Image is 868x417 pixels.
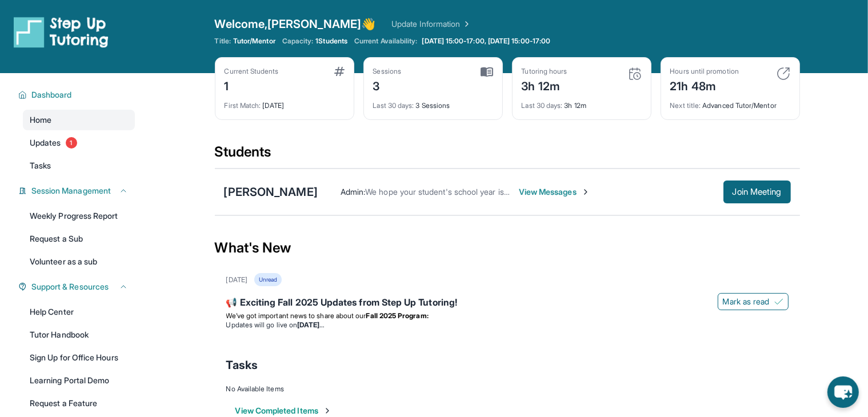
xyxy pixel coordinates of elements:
div: [DATE] [226,275,247,284]
div: 1 [225,76,279,94]
div: No Available Items [226,384,789,394]
img: Chevron Right [460,18,471,30]
button: chat-button [827,376,859,408]
span: Title: [215,37,231,46]
a: Sign Up for Office Hours [23,347,135,368]
span: Session Management [31,185,111,197]
span: Tutor/Mentor [233,37,275,46]
span: Welcome, [PERSON_NAME] 👋 [215,16,376,32]
span: Dashboard [31,89,72,101]
span: Admin : [341,187,365,197]
img: card [628,67,642,81]
div: [PERSON_NAME] [224,184,318,200]
div: Unread [254,273,282,286]
a: Tutor Handbook [23,324,135,345]
div: [DATE] [225,94,345,110]
div: Hours until promotion [670,67,739,76]
span: Next title : [670,101,701,110]
span: Mark as read [723,296,770,307]
div: 3 [373,76,402,94]
a: Volunteer as a sub [23,251,135,272]
a: Weekly Progress Report [23,206,135,226]
img: Mark as read [774,297,783,306]
a: Learning Portal Demo [23,370,135,391]
span: We’ve got important news to share about our [226,311,366,320]
img: card [334,67,345,76]
a: Request a Sub [23,228,135,249]
img: Chevron-Right [581,187,590,197]
span: Updates [30,137,61,149]
div: What's New [215,223,800,273]
button: View Completed Items [235,405,332,416]
a: Request a Feature [23,393,135,414]
a: Update Information [391,18,471,30]
span: 1 Students [315,37,347,46]
img: card [777,67,790,81]
button: Dashboard [27,89,128,101]
span: Current Availability: [354,37,417,46]
span: Capacity: [282,37,314,46]
span: Tasks [226,357,258,373]
button: Session Management [27,185,128,197]
span: Support & Resources [31,281,109,292]
span: 1 [66,137,77,149]
img: logo [14,16,109,48]
div: 📢 Exciting Fall 2025 Updates from Step Up Tutoring! [226,295,789,311]
div: Current Students [225,67,279,76]
div: Students [215,143,800,168]
div: Tutoring hours [522,67,567,76]
div: 3 Sessions [373,94,493,110]
span: Tasks [30,160,51,171]
span: First Match : [225,101,261,110]
li: Updates will go live on [226,320,789,330]
span: [DATE] 15:00-17:00, [DATE] 15:00-17:00 [422,37,551,46]
div: 3h 12m [522,94,642,110]
span: Join Meeting [733,189,782,195]
button: Support & Resources [27,281,128,292]
strong: [DATE] [297,320,324,329]
a: Updates1 [23,133,135,153]
span: Last 30 days : [522,101,563,110]
a: Tasks [23,155,135,176]
span: View Messages [519,186,590,198]
span: Home [30,114,51,126]
strong: Fall 2025 Program: [366,311,429,320]
a: [DATE] 15:00-17:00, [DATE] 15:00-17:00 [420,37,553,46]
a: Home [23,110,135,130]
div: Advanced Tutor/Mentor [670,94,790,110]
div: 21h 48m [670,76,739,94]
a: Help Center [23,302,135,322]
div: Sessions [373,67,402,76]
button: Mark as read [718,293,789,310]
span: Last 30 days : [373,101,414,110]
img: card [481,67,493,77]
button: Join Meeting [723,181,791,203]
div: 3h 12m [522,76,567,94]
